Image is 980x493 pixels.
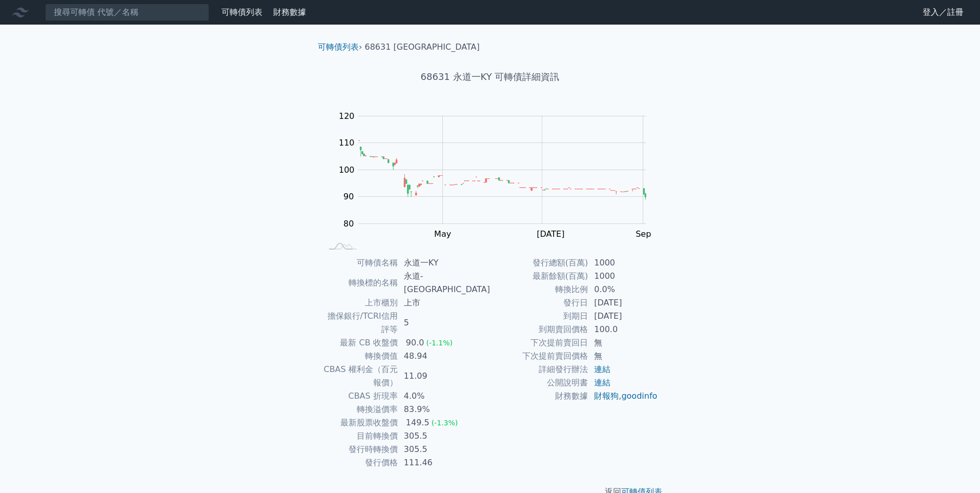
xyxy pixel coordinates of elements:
[322,443,398,456] td: 發行時轉換價
[322,310,398,336] td: 擔保銀行/TCRI信用評等
[322,416,398,429] td: 最新股票收盤價
[365,41,480,53] li: 68631 [GEOGRAPHIC_DATA]
[322,363,398,389] td: CBAS 權利金（百元報價）
[490,270,588,283] td: 最新餘額(百萬)
[588,283,658,296] td: 0.0%
[588,256,658,270] td: 1000
[322,336,398,350] td: 最新 CB 收盤價
[434,229,451,239] tspan: May
[398,350,490,363] td: 48.94
[322,256,398,270] td: 可轉債名稱
[490,323,588,336] td: 到期賣回價格
[398,363,490,389] td: 11.09
[490,256,588,270] td: 發行總額(百萬)
[588,296,658,310] td: [DATE]
[398,296,490,310] td: 上市
[398,270,490,296] td: 永道-[GEOGRAPHIC_DATA]
[490,283,588,296] td: 轉換比例
[322,456,398,469] td: 發行價格
[343,219,354,229] tspan: 80
[537,229,564,239] tspan: [DATE]
[221,7,262,17] a: 可轉債列表
[588,336,658,350] td: 無
[594,391,619,401] a: 財報狗
[322,429,398,443] td: 目前轉換價
[398,389,490,403] td: 4.0%
[339,138,355,148] tspan: 110
[432,419,458,427] span: (-1.3%)
[398,456,490,469] td: 111.46
[398,256,490,270] td: 永道一KY
[490,376,588,389] td: 公開說明書
[490,363,588,376] td: 詳細發行辦法
[398,443,490,456] td: 305.5
[398,403,490,416] td: 83.9%
[339,165,355,175] tspan: 100
[588,310,658,323] td: [DATE]
[322,270,398,296] td: 轉換標的名稱
[594,364,610,374] a: 連結
[490,336,588,350] td: 下次提前賣回日
[490,389,588,403] td: 財務數據
[404,416,432,429] div: 149.5
[310,70,670,84] h1: 68631 永道一KY 可轉債詳細資訊
[594,378,610,387] a: 連結
[398,310,490,336] td: 5
[490,296,588,310] td: 發行日
[322,296,398,310] td: 上市櫃別
[339,111,355,121] tspan: 120
[318,41,362,53] li: ›
[490,350,588,363] td: 下次提前賣回價格
[273,7,306,17] a: 財務數據
[398,429,490,443] td: 305.5
[334,111,662,260] g: Chart
[426,339,453,347] span: (-1.1%)
[621,391,657,401] a: goodinfo
[343,192,354,201] tspan: 90
[322,350,398,363] td: 轉換價值
[588,270,658,283] td: 1000
[404,336,426,350] div: 90.0
[588,389,658,403] td: ,
[914,4,972,20] a: 登入／註冊
[588,323,658,336] td: 100.0
[45,4,209,21] input: 搜尋可轉債 代號／名稱
[322,403,398,416] td: 轉換溢價率
[490,310,588,323] td: 到期日
[588,350,658,363] td: 無
[318,42,359,52] a: 可轉債列表
[322,389,398,403] td: CBAS 折現率
[636,229,651,239] tspan: Sep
